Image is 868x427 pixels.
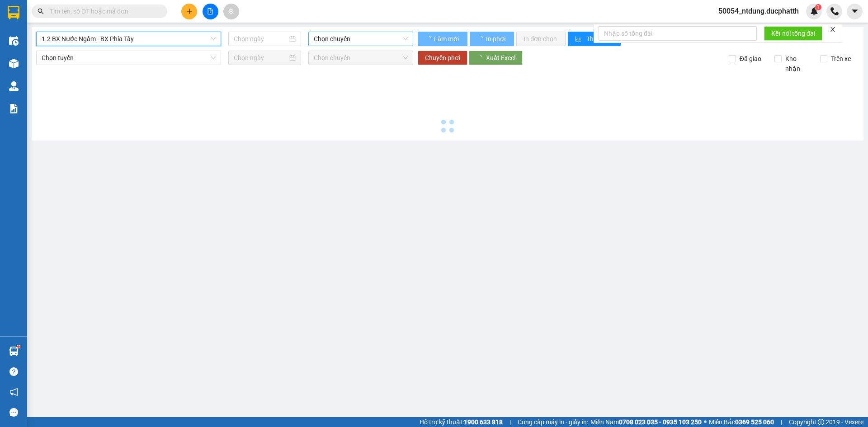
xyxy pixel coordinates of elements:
span: Cung cấp máy in - giấy in: [518,417,588,427]
span: Đã giao [736,54,765,64]
span: question-circle [9,367,18,376]
button: Kết nối tổng đài [764,26,822,41]
span: bar-chart [575,36,583,43]
input: Chọn ngày [234,34,288,44]
input: Tìm tên, số ĐT hoặc mã đơn [50,6,156,16]
img: warehouse-icon [9,81,19,91]
span: caret-down [851,7,859,15]
img: icon-new-feature [810,7,818,15]
button: In đơn chọn [516,32,566,46]
span: Miền Bắc [709,417,774,427]
span: message [9,408,18,417]
button: Chuyển phơi [418,51,467,65]
span: aim [228,8,234,14]
button: Làm mới [418,32,467,46]
button: caret-down [847,4,863,19]
span: Thống kê [586,34,613,44]
span: Miền Nam [590,417,702,427]
span: loading [425,36,433,42]
sup: 1 [815,4,821,10]
span: notification [9,388,18,396]
strong: 0708 023 035 - 0935 103 250 [619,418,702,426]
span: Chọn chuyến [314,51,408,65]
button: plus [181,4,197,19]
button: aim [223,4,239,19]
span: Làm mới [434,34,460,44]
span: 1 [816,4,820,10]
strong: 1900 633 818 [464,418,503,426]
input: Nhập số tổng đài [599,26,757,41]
span: Kết nối tổng đài [771,28,815,38]
button: file-add [203,4,218,19]
span: Chọn chuyến [314,32,408,46]
span: plus [186,8,193,14]
span: loading [477,36,485,42]
button: bar-chartThống kê [568,32,621,46]
span: ⚪️ [704,420,707,424]
span: copyright [818,419,824,425]
sup: 1 [17,345,20,348]
span: | [781,417,782,427]
span: 50054_ntdung.ducphatth [711,5,806,17]
span: file-add [207,8,213,14]
span: | [509,417,511,427]
img: logo-vxr [8,6,19,19]
span: search [38,8,44,14]
span: Hỗ trợ kỹ thuật: [420,417,503,427]
strong: 0369 525 060 [735,418,774,426]
span: Chọn tuyến [42,51,216,65]
img: warehouse-icon [9,59,19,68]
span: 1.2 BX Nước Ngầm - BX Phía Tây [42,32,216,46]
button: In phơi [470,32,514,46]
span: Kho nhận [782,54,813,74]
img: phone-icon [830,7,839,15]
img: warehouse-icon [9,347,19,356]
img: warehouse-icon [9,36,19,46]
img: solution-icon [9,104,19,113]
span: In phơi [486,34,507,44]
span: Trên xe [827,54,854,64]
button: Xuất Excel [469,51,523,65]
input: Chọn ngày [234,53,288,63]
span: close [830,26,836,33]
